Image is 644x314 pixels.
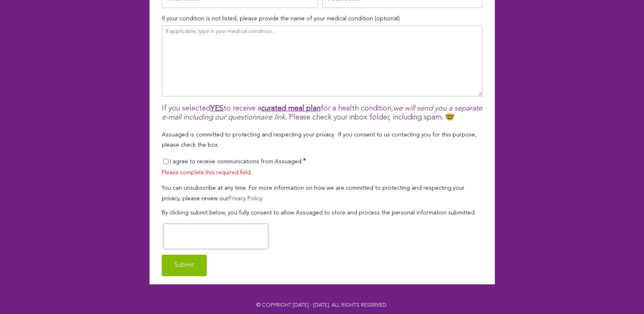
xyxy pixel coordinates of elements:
[603,275,644,314] iframe: Chat Widget
[170,159,303,165] p: I agree to receive communications from Assuaged.
[162,105,482,121] em: we will send you a separate e-mail including our questionnaire link
[228,196,262,201] a: Privacy Policy
[256,303,388,308] span: © COPYRIGHT [DATE] - [DATE]. ALL RIGHTS RESERVED.
[210,105,223,112] strong: YES
[162,105,482,121] span: If you selected to receive a for a health condition, . Please check your inbox folder, including ...
[162,130,483,150] p: Assuaged is committed to protecting and respecting your privacy. If you consent to us contacting ...
[162,255,207,276] input: Submit
[162,16,400,22] span: If your condition is not listed, please provide the name of your medical condition (optional)
[163,159,169,164] input: I agree to receive communications from Assuaged.*
[162,183,483,204] p: You can unsubscribe at any time. For more information on how we are committed to protecting and r...
[162,208,483,218] p: By clicking submit below, you fully consent to allow Assuaged to store and process the personal i...
[162,168,479,180] label: Please complete this required field.
[164,224,268,249] iframe: reCAPTCHA
[261,105,321,112] strong: curated meal plan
